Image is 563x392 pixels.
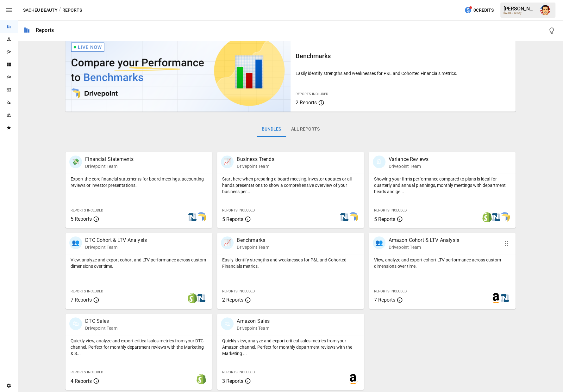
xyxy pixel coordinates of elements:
[373,156,385,168] div: 🗓
[222,378,243,384] span: 3 Reports
[237,325,270,331] p: Drivepoint Team
[374,176,510,195] p: Showing your firm's performance compared to plans is ideal for quarterly and annual plannings, mo...
[85,244,147,250] p: Drivepoint Team
[296,51,510,61] h6: Benchmarks
[237,156,274,163] p: Business Trends
[389,236,459,244] p: Amazon Cohort & LTV Analysis
[71,208,103,212] span: Reports Included
[389,156,429,163] p: Variance Reviews
[221,317,234,330] div: 🛍
[222,297,243,303] span: 2 Reports
[69,236,82,249] div: 👥
[491,212,501,222] img: netsuite
[187,293,197,303] img: shopify
[491,293,501,303] img: amazon
[196,293,206,303] img: netsuite
[500,212,510,222] img: smart model
[373,236,385,249] div: 👥
[389,163,429,169] p: Drivepoint Team
[286,122,325,137] button: All Reports
[69,156,82,168] div: 💸
[296,92,328,96] span: Reports Included
[36,27,54,33] div: Reports
[237,163,274,169] p: Drivepoint Team
[540,5,550,15] img: Austin Gardner-Smith
[462,4,496,16] button: 0Credits
[296,70,510,77] p: Easily identify strengths and weaknesses for P&L and Cohorted Financials metrics.
[374,289,407,293] span: Reports Included
[296,100,317,106] span: 2 Reports
[71,297,92,303] span: 7 Reports
[66,29,291,112] img: video thumbnail
[221,236,234,249] div: 📈
[237,317,270,325] p: Amazon Sales
[71,216,92,222] span: 5 Reports
[23,6,58,14] button: SACHEU Beauty
[221,156,234,168] div: 📈
[85,163,134,169] p: Drivepoint Team
[85,325,117,331] p: Drivepoint Team
[536,1,554,19] button: Austin Gardner-Smith
[222,289,255,293] span: Reports Included
[71,370,103,374] span: Reports Included
[504,12,536,15] div: SACHEU Beauty
[500,293,510,303] img: netsuite
[222,208,255,212] span: Reports Included
[237,244,269,250] p: Drivepoint Team
[187,212,197,222] img: netsuite
[348,374,358,384] img: amazon
[389,244,459,250] p: Drivepoint Team
[504,6,536,12] div: [PERSON_NAME]
[374,216,395,222] span: 5 Reports
[196,212,206,222] img: smart model
[85,236,147,244] p: DTC Cohort & LTV Analysis
[257,122,286,137] button: Bundles
[374,297,395,303] span: 7 Reports
[196,374,206,384] img: shopify
[222,370,255,374] span: Reports Included
[339,212,349,222] img: netsuite
[222,257,359,269] p: Easily identify strengths and weaknesses for P&L and Cohorted Financials metrics.
[222,216,243,222] span: 5 Reports
[71,378,92,384] span: 4 Reports
[222,176,359,195] p: Start here when preparing a board meeting, investor updates or all-hands presentations to show a ...
[59,6,61,14] div: /
[374,257,510,269] p: View, analyze and export cohort LTV performance across custom dimensions over time.
[222,338,359,357] p: Quickly view, analyze and export critical sales metrics from your Amazon channel. Perfect for mon...
[71,289,103,293] span: Reports Included
[374,208,407,212] span: Reports Included
[237,236,269,244] p: Benchmarks
[71,338,207,357] p: Quickly view, analyze and export critical sales metrics from your DTC channel. Perfect for monthl...
[69,317,82,330] div: 🛍
[71,176,207,188] p: Export the core financial statements for board meetings, accounting reviews or investor presentat...
[71,257,207,269] p: View, analyze and export cohort and LTV performance across custom dimensions over time.
[482,212,492,222] img: shopify
[85,156,134,163] p: Financial Statements
[85,317,117,325] p: DTC Sales
[473,6,494,14] span: 0 Credits
[348,212,358,222] img: smart model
